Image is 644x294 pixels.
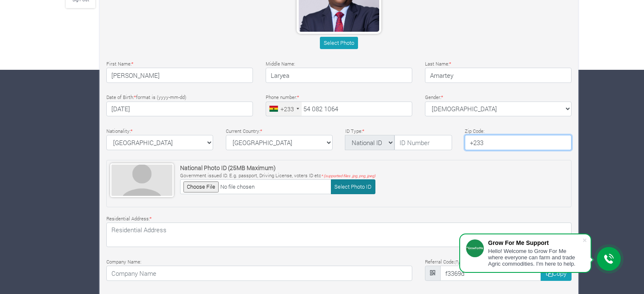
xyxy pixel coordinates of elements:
div: Ghana (Gaana): +233 [266,102,302,116]
input: Zip Code [465,135,572,150]
div: Hello! Welcome to Grow For Me where everyone can farm and trade Agric commodities. I'm here to help. [488,248,582,267]
i: * (supported files .jpg, png, jpeg) [321,173,375,178]
label: Phone number: [266,94,299,101]
label: Last Name: [425,60,451,68]
label: First Name: [106,60,133,68]
label: Residential Address: [106,215,152,223]
div: +233 [280,104,294,113]
label: Gender: [425,94,443,101]
label: Date of Birth: format is (yyyy-mm-dd) [106,94,186,101]
input: Company Name [106,266,412,281]
label: Middle Name: [266,60,295,68]
input: Middle Name [266,68,412,83]
label: Referral Code: [425,258,523,266]
div: Grow For Me Support [488,239,582,246]
input: Type Date of Birth (YYYY-MM-DD) [106,102,253,117]
label: ID Type: [345,128,364,135]
label: Nationality: [106,128,133,135]
input: Phone Number [266,102,412,117]
button: Copy [541,266,572,281]
input: First Name [106,68,253,83]
label: Company Name: [106,258,141,266]
p: Government issued ID. E.g. passport, Driving License, voters ID etc [180,172,375,179]
strong: National Photo ID (25MB Maximum) [180,164,276,172]
small: (Type your preferred referral code name) [455,260,523,264]
label: Current Country: [226,128,262,135]
button: Select Photo ID [331,179,375,194]
button: Select Photo [320,37,358,49]
input: Last Name [425,68,572,83]
input: ID Number [394,135,452,150]
label: Zip Code: [465,128,484,135]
